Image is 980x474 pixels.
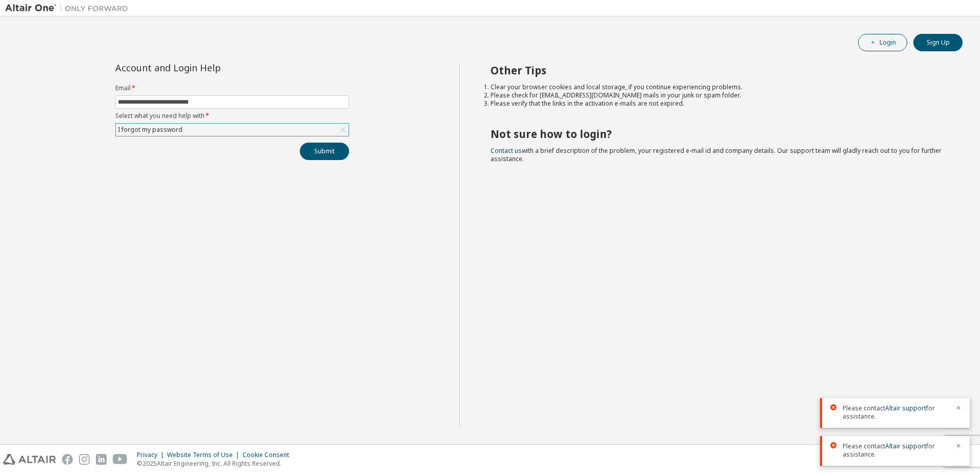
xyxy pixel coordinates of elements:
[843,404,949,421] span: Please contact for assistance.
[491,100,945,108] li: Please verify that the links in the activation e-mails are not expired.
[115,84,349,92] label: Email
[79,454,90,465] img: instagram.svg
[491,146,942,163] span: with a brief description of the problem, your registered e-mail id and company details. Our suppo...
[491,91,945,100] li: Please check for [EMAIL_ADDRESS][DOMAIN_NAME] mails in your junk or spam folder.
[491,146,522,155] a: Contact us
[113,454,128,465] img: youtube.svg
[3,454,56,465] img: altair_logo.svg
[491,83,945,91] li: Clear your browser cookies and local storage, if you continue experiencing problems.
[491,64,945,77] h2: Other Tips
[242,451,295,459] div: Cookie Consent
[858,34,907,51] button: Login
[116,124,184,135] div: I forgot my password
[300,143,349,160] button: Submit
[885,404,926,412] a: Altair support
[115,64,302,72] div: Account and Login Help
[62,454,73,465] img: facebook.svg
[491,127,945,141] h2: Not sure how to login?
[843,442,949,459] span: Please contact for assistance.
[137,459,295,468] p: © 2025 Altair Engineering, Inc. All Rights Reserved.
[5,3,133,13] img: Altair One
[137,451,167,459] div: Privacy
[167,451,242,459] div: Website Terms of Use
[913,34,963,51] button: Sign Up
[96,454,107,465] img: linkedin.svg
[116,124,349,136] div: I forgot my password
[115,112,349,120] label: Select what you need help with
[885,442,926,450] a: Altair support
